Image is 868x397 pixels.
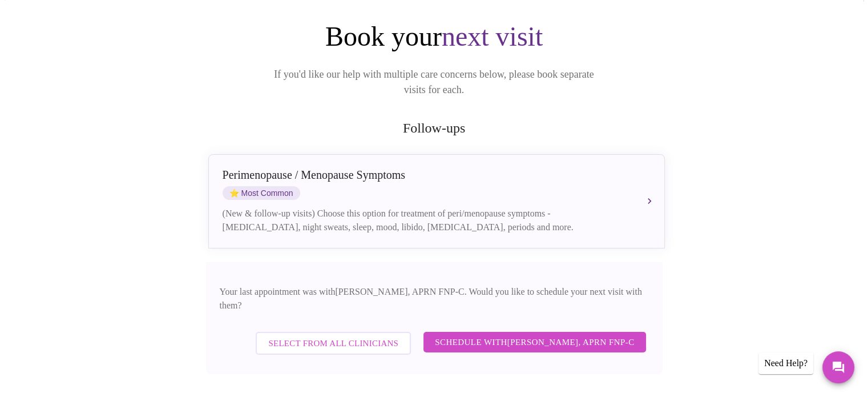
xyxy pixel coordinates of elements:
[223,207,628,234] div: (New & follow-up visits) Choose this option for treatment of peri/menopause symptoms - [MEDICAL_D...
[758,352,813,374] div: Need Help?
[206,121,663,136] h2: Follow-ups
[268,336,398,351] span: Select from All Clinicians
[259,67,610,98] p: If you'd like our help with multiple care concerns below, please book separate visits for each.
[223,169,628,182] div: Perimenopause / Menopause Symptoms
[229,189,239,198] span: star
[256,332,411,355] button: Select from All Clinicians
[435,335,634,350] span: Schedule with [PERSON_NAME], APRN FNP-C
[223,186,300,200] span: Most Common
[442,21,543,51] span: next visit
[208,154,665,248] button: Perimenopause / Menopause SymptomsstarMost Common(New & follow-up visits) Choose this option for ...
[423,332,645,352] button: Schedule with[PERSON_NAME], APRN FNP-C
[822,351,854,383] button: Messages
[206,20,663,53] h1: Book your
[220,285,649,312] p: Your last appointment was with [PERSON_NAME], APRN FNP-C . Would you like to schedule your next v...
